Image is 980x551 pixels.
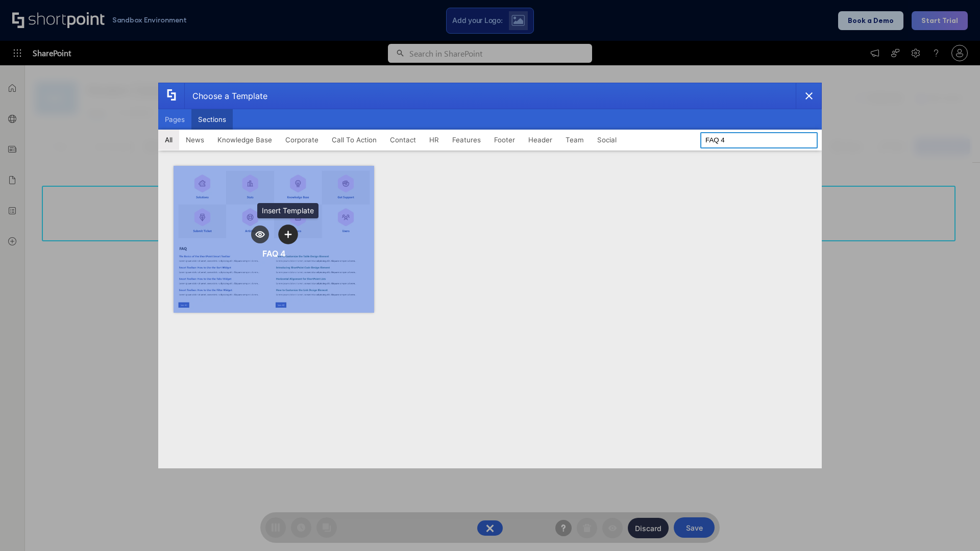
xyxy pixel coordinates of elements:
button: Pages [158,109,191,130]
input: Search [700,132,818,148]
button: Knowledge Base [211,130,279,150]
button: Social [591,130,623,150]
button: Contact [383,130,423,150]
div: Choose a Template [184,83,267,109]
div: FAQ 4 [262,248,286,259]
button: Corporate [279,130,325,150]
iframe: Chat Widget [929,502,980,551]
button: Features [446,130,487,150]
button: Footer [487,130,522,150]
button: All [158,130,179,150]
button: News [179,130,211,150]
button: Sections [191,109,233,130]
button: Call To Action [325,130,383,150]
button: HR [423,130,446,150]
button: Team [559,130,591,150]
div: template selector [158,83,822,468]
button: Header [522,130,559,150]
